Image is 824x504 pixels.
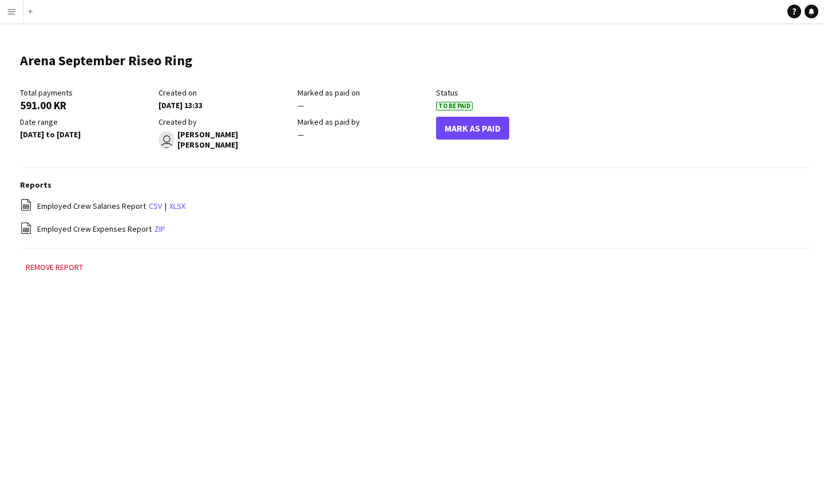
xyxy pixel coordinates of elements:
[20,100,153,110] div: 591.00 KR
[20,88,153,98] div: Total payments
[298,129,304,140] span: —
[298,100,304,110] span: —
[20,180,813,190] h3: Reports
[436,102,473,110] span: To Be Paid
[20,52,192,69] h1: Arena September Riseo Ring
[159,100,291,110] div: [DATE] 13:33
[20,129,153,140] div: [DATE] to [DATE]
[154,224,165,234] a: zip
[436,88,569,98] div: Status
[37,201,146,211] span: Employed Crew Salaries Report
[149,201,162,211] a: csv
[159,129,291,150] div: [PERSON_NAME] [PERSON_NAME]
[169,201,185,211] a: xlsx
[159,88,291,98] div: Created on
[37,224,152,234] span: Employed Crew Expenses Report
[436,117,509,140] button: Mark As Paid
[20,260,89,274] button: Remove report
[298,88,430,98] div: Marked as paid on
[20,117,153,127] div: Date range
[298,117,430,127] div: Marked as paid by
[20,199,813,213] div: |
[159,117,291,127] div: Created by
